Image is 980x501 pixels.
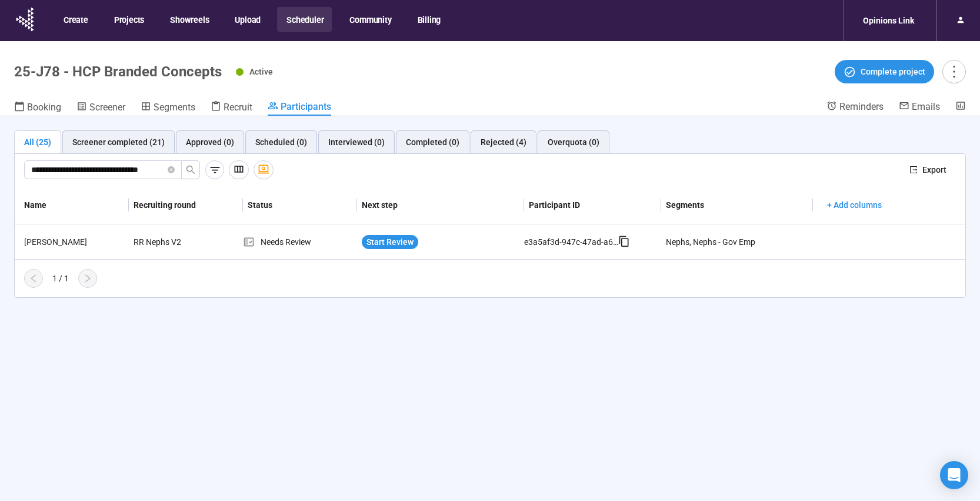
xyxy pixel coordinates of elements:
span: Export [922,163,946,176]
a: Emails [899,100,940,115]
div: Open Intercom Messenger [940,461,968,489]
button: search [181,160,200,179]
div: Completed (0) [406,136,459,149]
a: Screener [76,100,125,116]
button: Create [54,7,96,32]
div: All (25) [24,136,51,149]
a: Reminders [826,100,884,115]
button: more [942,60,966,83]
span: export [909,166,918,174]
div: RR Nephs V2 [129,231,217,253]
button: Projects [105,7,152,32]
span: close-circle [168,164,175,176]
div: Approved (0) [186,136,234,149]
div: [PERSON_NAME] [19,236,129,248]
span: more [946,63,962,79]
button: Start Review [362,235,418,249]
div: Needs Review [243,236,357,248]
th: Name [15,186,129,224]
button: + Add columns [818,196,891,214]
button: Scheduler [277,7,332,32]
span: Active [249,67,273,76]
span: Booking [27,102,61,113]
span: Start Review [366,236,414,248]
th: Status [243,186,357,224]
span: Recruit [224,102,252,113]
div: Overquota (0) [548,136,599,149]
th: Participant ID [524,186,661,224]
div: Scheduled (0) [255,136,307,149]
th: Next step [357,186,524,224]
span: right [83,274,92,283]
div: Opinions Link [856,9,921,32]
span: Emails [912,101,940,112]
span: Reminders [839,101,884,112]
div: Nephs, Nephs - Gov Emp [666,236,755,248]
button: Showreels [161,7,217,32]
a: Segments [141,100,195,116]
button: Upload [225,7,269,32]
div: Interviewed (0) [328,136,385,149]
button: left [24,269,43,288]
h1: 25-J78 - HCP Branded Concepts [14,63,222,80]
div: Screener completed (21) [72,136,165,149]
th: Segments [661,186,814,224]
div: e3a5af3d-947c-47ad-a616-8a6b397feca9 [524,236,618,248]
button: Complete project [835,60,934,83]
button: Community [340,7,399,32]
div: 1 / 1 [52,272,69,285]
span: Segments [154,102,195,113]
span: Complete project [861,65,925,78]
span: Participants [281,101,331,112]
th: Recruiting round [129,186,243,224]
button: exportExport [900,160,956,179]
span: Screener [89,102,125,113]
a: Participants [268,100,331,116]
span: + Add columns [827,199,882,211]
span: search [186,165,195,174]
a: Booking [14,100,61,116]
span: left [29,274,38,283]
a: Recruit [211,100,252,116]
button: right [78,269,97,288]
button: Billing [408,7,449,32]
span: close-circle [168,166,175,173]
div: Rejected (4) [481,136,526,149]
